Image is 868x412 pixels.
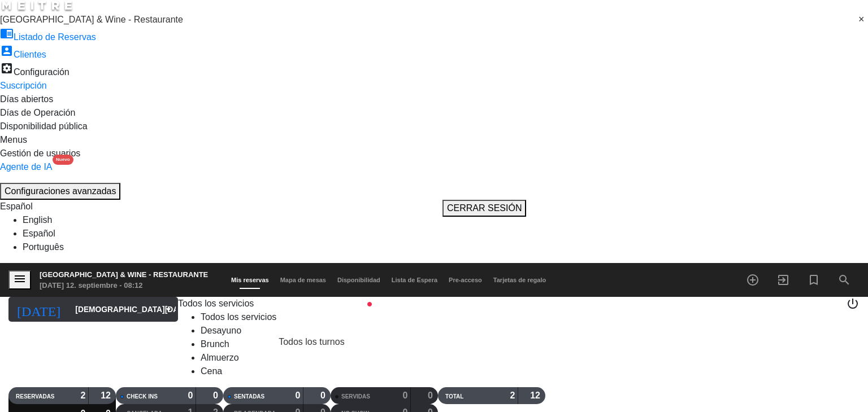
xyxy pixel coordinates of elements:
[295,391,300,400] strong: 0
[178,299,254,308] span: Todos los servicios
[80,391,85,400] strong: 2
[8,297,70,322] i: [DATE]
[807,273,821,287] i: turned_in_not
[23,229,55,238] a: Español
[858,13,868,27] span: Clear all
[40,269,208,280] div: [GEOGRAPHIC_DATA] & Wine - Restaurante
[127,393,158,400] span: CHECK INS
[341,393,370,400] span: SERVIDAS
[162,303,175,316] i: arrow_drop_down
[201,366,222,376] a: Cena
[445,393,463,400] span: TOTAL
[366,301,373,308] span: fiber_manual_record
[386,277,443,283] span: Lista de Espera
[488,277,552,283] span: Tarjetas de regalo
[201,339,229,349] a: Brunch
[354,335,367,349] span: pending_actions
[40,280,208,291] div: [DATE] 12. septiembre - 08:12
[428,391,435,400] strong: 0
[530,391,542,400] strong: 12
[846,297,860,387] div: LOG OUT
[442,200,526,217] button: CERRAR SESIÓN
[837,273,851,287] i: search
[443,277,488,283] span: Pre-acceso
[201,353,239,362] a: Almuerzo
[188,391,193,400] strong: 0
[846,297,860,310] i: power_settings_new
[776,273,790,287] i: exit_to_app
[13,272,27,286] i: menu
[320,391,328,400] strong: 0
[746,273,759,287] i: add_circle_outline
[828,301,841,315] span: print
[402,391,407,400] strong: 0
[101,391,113,400] strong: 12
[275,277,332,283] span: Mapa de mesas
[53,155,73,165] div: Nuevo
[510,391,515,400] strong: 2
[213,391,220,400] strong: 0
[201,326,241,335] a: Desayuno
[201,312,276,322] a: Todos los servicios
[332,277,386,283] span: Disponibilidad
[23,242,64,252] a: Português
[16,393,55,400] span: RESERVADAS
[8,270,31,290] button: menu
[234,393,264,400] span: SENTADAS
[225,277,275,283] span: Mis reservas
[23,215,52,225] a: English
